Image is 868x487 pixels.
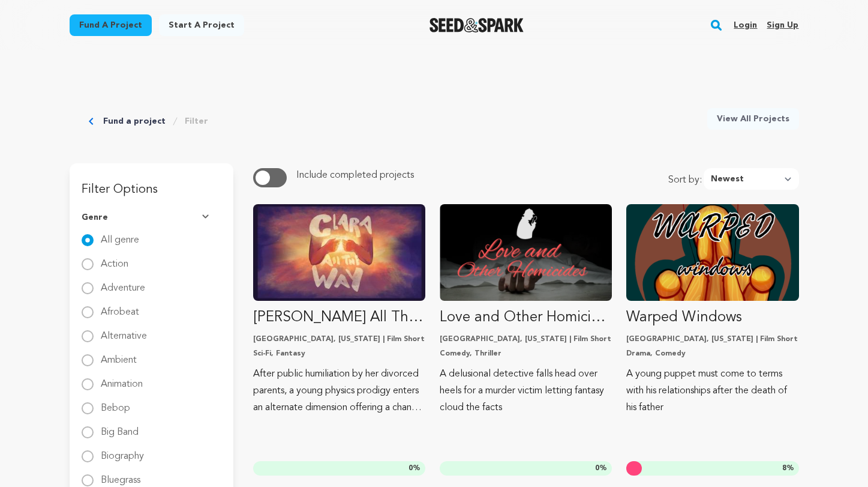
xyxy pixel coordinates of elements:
label: Big Band [101,418,139,437]
p: Warped Windows [626,308,798,327]
span: Sort by: [668,173,704,190]
a: Fund a project [70,14,152,36]
p: Sci-Fi, Fantasy [253,349,425,358]
span: % [595,464,607,473]
span: Include completed projects [296,171,414,180]
label: Afrobeat [101,298,139,317]
a: Filter [185,115,208,127]
label: Biography [101,442,144,461]
p: [GEOGRAPHIC_DATA], [US_STATE] | Film Short [626,334,798,344]
label: Bebop [101,394,130,413]
p: A delusional detective falls head over heels for a murder victim letting fantasy cloud the facts [440,366,612,416]
a: Seed&Spark Homepage [430,18,524,32]
label: All genre [101,226,139,245]
span: Genre [82,211,108,223]
p: [GEOGRAPHIC_DATA], [US_STATE] | Film Short [253,334,425,344]
label: Animation [101,370,143,389]
a: Fund Love and Other Homicides [440,204,612,416]
p: [GEOGRAPHIC_DATA], [US_STATE] | Film Short [440,334,612,344]
span: 0 [595,465,599,472]
p: A young puppet must come to terms with his relationships after the death of his father [626,366,798,416]
div: Breadcrumb [89,108,208,135]
span: % [782,464,794,473]
a: View All Projects [707,108,799,130]
span: % [409,464,421,473]
img: Seed&Spark Logo Dark Mode [430,18,524,32]
p: Comedy, Thriller [440,349,612,358]
button: Genre [82,202,221,233]
a: Fund a project [103,115,166,127]
p: Love and Other Homicides [440,308,612,327]
label: Adventure [101,274,145,293]
p: [PERSON_NAME] All The Way [253,308,425,327]
a: Fund Clara All The Way [253,204,425,416]
p: Drama, Comedy [626,349,798,358]
label: Bluegrass [101,466,140,485]
a: Start a project [159,14,244,36]
p: After public humiliation by her divorced parents, a young physics prodigy enters an alternate dim... [253,366,425,416]
label: Ambient [101,346,137,365]
span: 8 [782,465,786,472]
label: Alternative [101,322,147,341]
a: Login [734,16,757,35]
a: Sign up [767,16,798,35]
a: Fund Warped Windows [626,204,798,416]
span: 0 [409,465,413,472]
label: Action [101,250,128,269]
img: Seed&Spark Arrow Down Icon [202,214,212,220]
h3: Filter Options [70,163,233,202]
